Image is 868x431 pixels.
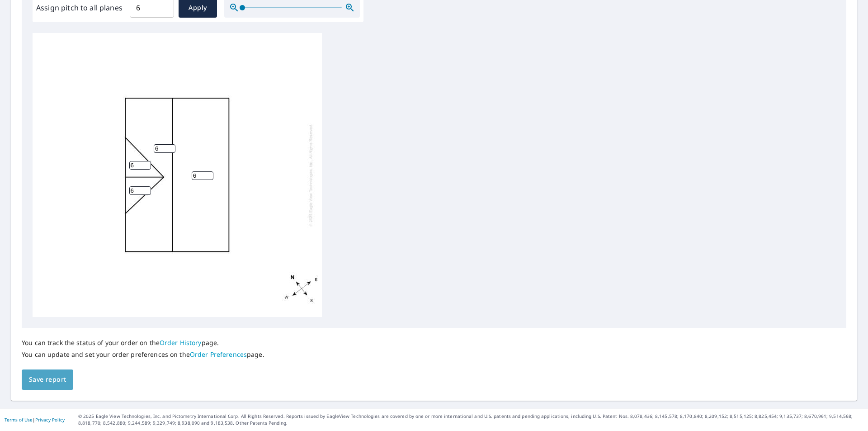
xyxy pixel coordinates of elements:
label: Assign pitch to all planes [36,2,123,13]
span: Apply [186,2,210,14]
a: Privacy Policy [35,417,65,423]
a: Order Preferences [190,350,247,359]
p: © 2025 Eagle View Technologies, Inc. and Pictometry International Corp. All Rights Reserved. Repo... [78,413,863,426]
button: Save report [22,369,73,390]
span: Save report [29,374,66,385]
p: You can update and set your order preferences on the page. [22,350,264,359]
a: Terms of Use [5,417,33,423]
p: | [5,417,65,422]
a: Order History [160,338,202,347]
p: You can track the status of your order on the page. [22,339,264,347]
